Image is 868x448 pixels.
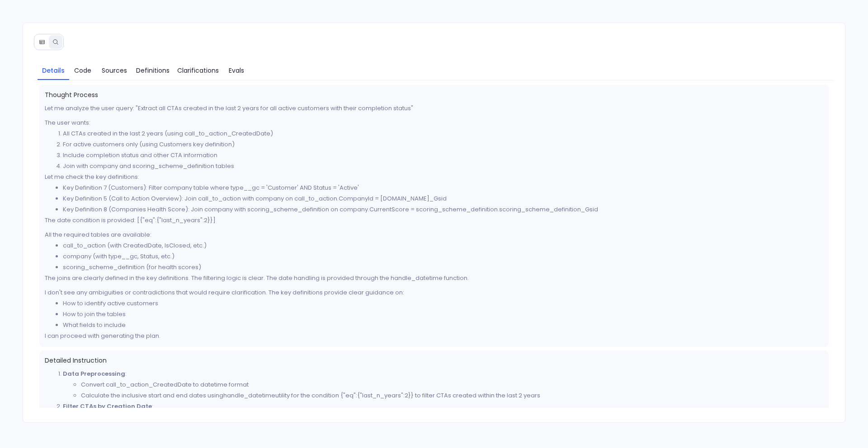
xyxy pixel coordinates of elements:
[45,90,824,99] span: Thought Process
[223,391,275,400] code: handle_datetime
[63,320,824,331] li: What fields to include
[63,150,824,161] li: Include completion status and other CTA information
[74,65,91,75] span: Code
[81,390,824,401] li: Calculate the inclusive start and end dates using utility for the condition {"eq":{"last_n_years"...
[63,309,824,320] li: How to join the tables
[45,229,824,240] p: All the required tables are available:
[45,103,824,114] p: Let me analyze the user query: "Extract all CTAs created in the last 2 years for all active custo...
[63,139,824,150] li: For active customers only (using Customers key definition)
[63,204,824,215] li: Key Definition 8 (Companies Health Score): Join company with scoring_scheme_definition on company...
[45,356,824,365] span: Detailed Instruction
[45,273,824,284] p: The joins are clearly defined in the key definitions. The filtering logic is clear. The date hand...
[177,65,219,75] span: Clarifications
[45,117,824,128] p: The user wants:
[45,331,824,341] p: I can proceed with generating the plan.
[63,251,824,262] li: company (with type__gc, Status, etc.)
[63,262,824,273] li: scoring_scheme_definition (for health scores)
[229,65,244,75] span: Evals
[45,215,824,226] p: The date condition is provided: [{"eq":{"last_n_years":2}}]
[63,128,824,139] li: All CTAs created in the last 2 years (using call_to_action_CreatedDate)
[63,161,824,172] li: Join with company and scoring_scheme_definition tables
[63,369,125,378] strong: Data Preprocessing
[63,193,824,204] li: Key Definition 5 (Call to Action Overview): Join call_to_action with company on call_to_action.Co...
[136,65,170,75] span: Definitions
[42,65,65,75] span: Details
[63,298,824,309] li: How to identify active customers
[81,379,824,390] li: Convert call_to_action_CreatedDate to datetime format
[63,240,824,251] li: call_to_action (with CreatedDate, IsClosed, etc.)
[63,369,824,401] li: :
[45,172,824,182] p: Let me check the key definitions:
[63,401,824,423] li: :
[63,402,152,411] strong: Filter CTAs by Creation Date
[102,65,127,75] span: Sources
[63,182,824,193] li: Key Definition 7 (Customers): Filter company table where type__gc = 'Customer' AND Status = 'Active'
[45,287,824,298] p: I don't see any ambiguities or contradictions that would require clarification. The key definitio...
